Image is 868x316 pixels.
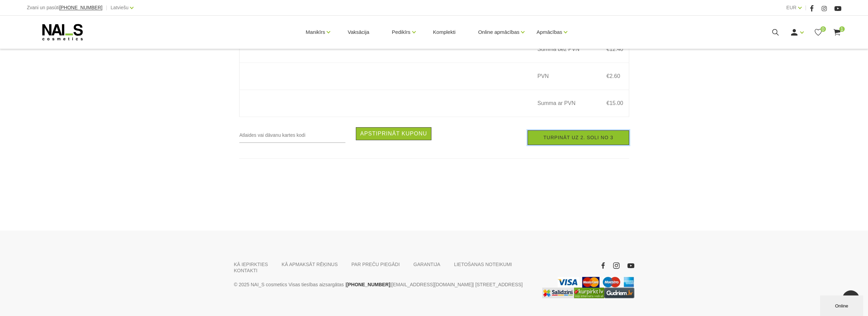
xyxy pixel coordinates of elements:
span: € [607,46,610,52]
p: © 2025 NAI_S cosmetics Visas tiesības aizsargātas | | | [STREET_ADDRESS] [234,280,532,289]
a: KĀ APMAKSĀT RĒĶINUS [282,261,338,267]
img: www.gudriem.lv/veikali/lv [604,288,634,298]
a: Latviešu [111,3,128,12]
span: 1 [839,26,845,32]
td: Summa bez PVN [529,36,593,63]
span: | [805,3,806,12]
span: | [106,3,107,12]
span: € [607,73,610,79]
a: KONTAKTI [234,267,258,274]
a: Komplekti [428,16,461,49]
a: https://www.gudriem.lv/veikali/lv [604,288,634,298]
a: LIETOŠANAS NOTEIKUMI [454,261,512,267]
span: 2.60 [609,73,620,79]
a: Online apmācības [478,18,519,46]
a: GARANTIJA [413,261,440,267]
input: Atlaides vai dāvanu kartes kodi [239,127,346,143]
td: PVN [529,63,593,90]
a: Pedikīrs [392,18,410,46]
span: 12.40 [609,46,623,52]
a: Manikīrs [306,18,325,46]
a: KĀ IEPIRKTIES [234,261,268,267]
a: [EMAIL_ADDRESS][DOMAIN_NAME] [391,280,472,289]
a: Turpināt uz 2. soli no 3 [528,130,629,145]
a: Apmācības [536,18,562,46]
a: PAR PREČU PIEGĀDI [351,261,400,267]
a: [PHONE_NUMBER] [59,5,102,10]
button: Apstiprināt kuponu [356,127,432,140]
td: Summa ar PVN [529,90,593,117]
img: Lielākais Latvijas interneta veikalu preču meklētājs [574,288,604,298]
div: Zvani un pasūti [27,3,102,12]
a: 0 [814,28,822,37]
a: [PHONE_NUMBER] [346,280,390,289]
span: 0 [820,26,826,32]
a: Vaksācija [342,16,375,49]
a: 1 [833,28,841,37]
a: EUR [786,3,796,12]
span: 15.00 [609,100,623,106]
img: Labākā cena interneta veikalos - Samsung, Cena, iPhone, Mobilie telefoni [542,288,574,298]
iframe: chat widget [820,294,865,316]
span: € [607,100,610,106]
